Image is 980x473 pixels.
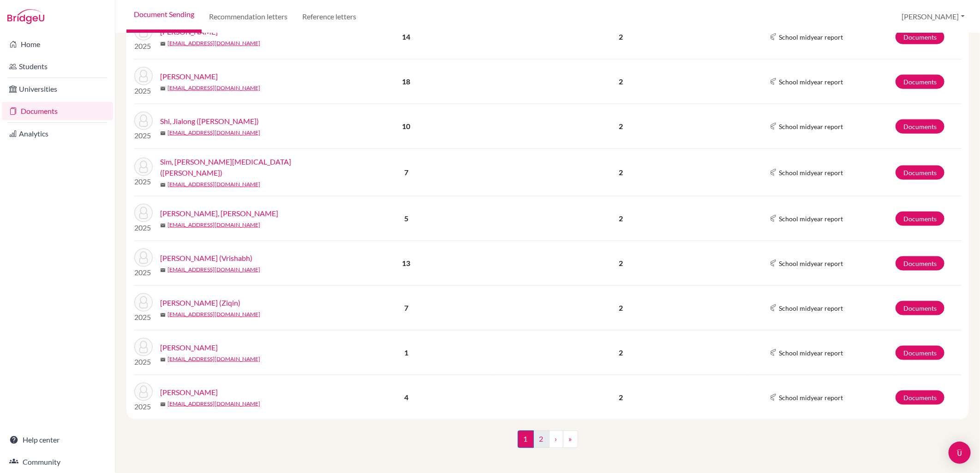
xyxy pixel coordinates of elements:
[167,129,260,137] a: [EMAIL_ADDRESS][DOMAIN_NAME]
[770,123,777,130] img: Common App logo
[134,356,153,367] p: 2025
[402,32,411,41] b: 14
[402,122,411,130] b: 10
[896,256,944,271] a: Documents
[167,355,260,363] a: [EMAIL_ADDRESS][DOMAIN_NAME]
[160,267,166,273] span: mail
[402,77,411,86] b: 18
[134,222,153,233] p: 2025
[518,431,534,448] span: 1
[896,75,944,89] a: Documents
[563,431,578,448] a: »
[402,259,411,267] b: 13
[2,57,113,76] a: Students
[2,431,113,449] a: Help center
[160,312,166,318] span: mail
[134,267,153,278] p: 2025
[134,112,153,130] img: Shi, Jialong (Sam)
[167,221,260,229] a: [EMAIL_ADDRESS][DOMAIN_NAME]
[495,258,747,269] p: 2
[779,32,843,42] span: School midyear report
[896,390,944,405] a: Documents
[160,357,166,362] span: mail
[495,213,747,224] p: 2
[160,342,218,353] a: [PERSON_NAME]
[779,122,843,131] span: School midyear report
[160,223,166,228] span: mail
[770,215,777,222] img: Common App logo
[160,86,166,91] span: mail
[404,348,408,357] b: 1
[167,310,260,319] a: [EMAIL_ADDRESS][DOMAIN_NAME]
[167,180,260,189] a: [EMAIL_ADDRESS][DOMAIN_NAME]
[160,182,166,188] span: mail
[134,130,153,141] p: 2025
[160,41,166,47] span: mail
[160,156,325,178] a: Sim, [PERSON_NAME][MEDICAL_DATA] ([PERSON_NAME])
[160,116,259,127] a: Shi, Jialong ([PERSON_NAME])
[134,158,153,176] img: Sim, Wei Tao (Victor)
[134,338,153,356] img: Wen, Benjamin
[160,130,166,136] span: mail
[770,78,777,85] img: Common App logo
[495,347,747,358] p: 2
[134,67,153,85] img: Rubin, Adan
[770,169,777,176] img: Common App logo
[134,85,153,96] p: 2025
[167,39,260,47] a: [EMAIL_ADDRESS][DOMAIN_NAME]
[134,383,153,401] img: Wen, Derek
[495,167,747,178] p: 2
[779,77,843,87] span: School midyear report
[779,214,843,224] span: School midyear report
[495,76,747,87] p: 2
[160,297,240,308] a: [PERSON_NAME] (Ziqin)
[549,431,563,448] a: ›
[495,302,747,313] p: 2
[2,124,113,143] a: Analytics
[779,348,843,358] span: School midyear report
[896,301,944,315] a: Documents
[134,248,153,267] img: Thumala, Rishi (Vrishabh)
[134,312,153,323] p: 2025
[134,293,153,312] img: Wang, Nick (Ziqin)
[779,259,843,268] span: School midyear report
[779,168,843,177] span: School midyear report
[897,8,969,25] button: [PERSON_NAME]
[134,41,153,52] p: 2025
[167,400,260,408] a: [EMAIL_ADDRESS][DOMAIN_NAME]
[896,212,944,226] a: Documents
[404,168,408,177] b: 7
[495,121,747,132] p: 2
[770,260,777,267] img: Common App logo
[404,393,408,402] b: 4
[404,303,408,312] b: 7
[533,431,550,448] a: 2
[167,266,260,274] a: [EMAIL_ADDRESS][DOMAIN_NAME]
[949,442,971,464] div: Open Intercom Messenger
[779,393,843,402] span: School midyear report
[495,31,747,42] p: 2
[495,392,747,403] p: 2
[2,102,113,120] a: Documents
[770,394,777,401] img: Common App logo
[160,387,218,398] a: [PERSON_NAME]
[2,453,113,471] a: Community
[2,80,113,98] a: Universities
[160,208,278,219] a: [PERSON_NAME], [PERSON_NAME]
[770,304,777,312] img: Common App logo
[134,176,153,187] p: 2025
[7,9,44,24] img: Bridge-U
[896,346,944,360] a: Documents
[160,253,252,264] a: [PERSON_NAME] (Vrishabh)
[896,166,944,180] a: Documents
[134,204,153,222] img: Takenoshita-Kin, Yuki
[404,214,408,223] b: 5
[160,71,218,82] a: [PERSON_NAME]
[896,119,944,134] a: Documents
[160,402,166,407] span: mail
[167,84,260,92] a: [EMAIL_ADDRESS][DOMAIN_NAME]
[770,349,777,356] img: Common App logo
[779,303,843,313] span: School midyear report
[2,35,113,53] a: Home
[518,431,578,455] nav: ...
